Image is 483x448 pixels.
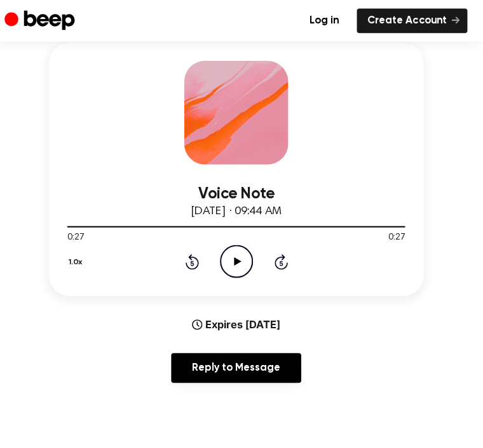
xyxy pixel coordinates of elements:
h3: Voice Note [76,181,407,198]
a: Reply to Message [178,345,305,374]
div: Expires [DATE] [198,310,285,325]
button: 1.0x [76,246,96,267]
span: 0:27 [76,226,93,240]
a: Create Account [360,8,468,32]
a: Log in [303,8,352,32]
span: 0:27 [390,226,407,240]
span: [DATE] · 09:44 AM [197,202,286,213]
a: Beep [15,8,87,33]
